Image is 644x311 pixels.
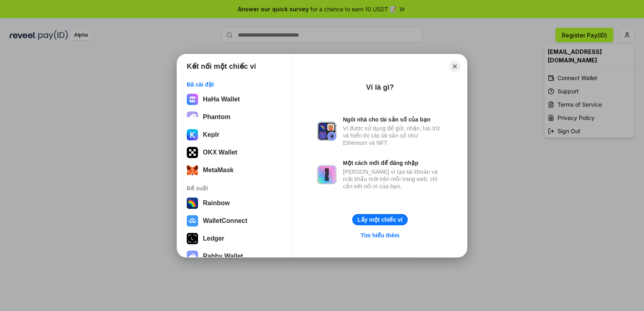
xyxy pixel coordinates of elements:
div: Ngôi nhà cho tài sản số của bạn [343,116,443,123]
div: HaHa Wallet [203,96,240,103]
button: Lấy một chiếc ví [352,214,408,225]
div: Rabby Wallet [203,253,243,260]
div: Tìm hiểu thêm [361,232,399,239]
img: svg+xml,%3Csvg%20xmlns%3D%22http%3A%2F%2Fwww.w3.org%2F2000%2Fsvg%22%20fill%3D%22none%22%20viewBox... [317,165,336,184]
img: 5VZ71FV6L7PA3gg3tXrdQ+DgLhC+75Wq3no69P3MC0NFQpx2lL04Ql9gHK1bRDjsSBIvScBnDTk1WrlGIZBorIDEYJj+rhdgn... [187,147,198,158]
button: Rainbow [184,195,285,211]
img: epq2vO3P5aLWl15yRS7Q49p1fHTx2Sgh99jU3kfXv7cnPATIVQHAx5oQs66JWv3SWEjHOsb3kKgmE5WNBxBId7C8gm8wEgOvz... [187,111,198,123]
div: Ledger [203,235,224,242]
div: Đề xuất [187,185,283,192]
img: svg+xml,%3Csvg%20xmlns%3D%22http%3A%2F%2Fwww.w3.org%2F2000%2Fsvg%22%20width%3D%2228%22%20height%3... [187,233,198,244]
button: OKX Wallet [184,144,285,161]
img: svg+xml;base64,PHN2ZyB3aWR0aD0iMzUiIGhlaWdodD0iMzQiIHZpZXdCb3g9IjAgMCAzNSAzNCIgZmlsbD0ibm9uZSIgeG... [187,165,198,176]
div: Phantom [203,113,230,121]
img: svg+xml,%3Csvg%20width%3D%2228%22%20height%3D%2228%22%20viewBox%3D%220%200%2028%2028%22%20fill%3D... [187,215,198,227]
button: HaHa Wallet [184,91,285,107]
img: ByMCUfJCc2WaAAAAAElFTkSuQmCC [187,129,198,140]
button: MetaMask [184,162,285,178]
a: Tìm hiểu thêm [356,230,404,241]
img: svg+xml,%3Csvg%20xmlns%3D%22http%3A%2F%2Fwww.w3.org%2F2000%2Fsvg%22%20fill%3D%22none%22%20viewBox... [187,251,198,262]
button: Ledger [184,231,285,247]
div: Một cách mới để đăng nhập [343,159,443,167]
img: svg+xml,%3Csvg%20xmlns%3D%22http%3A%2F%2Fwww.w3.org%2F2000%2Fsvg%22%20fill%3D%22none%22%20viewBox... [317,122,336,141]
div: [PERSON_NAME] vì tạo tài khoản và mật khẩu mới trên mỗi trang web, chỉ cần kết nối ví của bạn. [343,168,443,190]
div: Ví là gì? [366,82,394,92]
img: czlE1qaAbsgAAACV0RVh0ZGF0ZTpjcmVhdGUAMjAyNC0wNS0wN1QwMzo0NTo1MSswMDowMJbjUeUAAAAldEVYdGRhdGU6bW9k... [187,94,198,105]
button: Close [449,61,460,72]
div: Rainbow [203,200,230,207]
div: OKX Wallet [203,149,237,156]
button: Phantom [184,109,285,125]
button: Keplr [184,127,285,143]
div: Đã cài đặt [187,81,283,88]
div: MetaMask [203,167,233,174]
div: WalletConnect [203,217,248,224]
button: WalletConnect [184,213,285,229]
button: Rabby Wallet [184,248,285,264]
div: Ví được sử dụng để gửi, nhận, lưu trữ và hiển thị các tài sản số như Ethereum và NFT. [343,125,443,146]
h1: Kết nối một chiếc ví [187,62,256,71]
div: Keplr [203,131,219,138]
div: Lấy một chiếc ví [357,216,402,223]
img: svg+xml,%3Csvg%20width%3D%22120%22%20height%3D%22120%22%20viewBox%3D%220%200%20120%20120%22%20fil... [187,198,198,209]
